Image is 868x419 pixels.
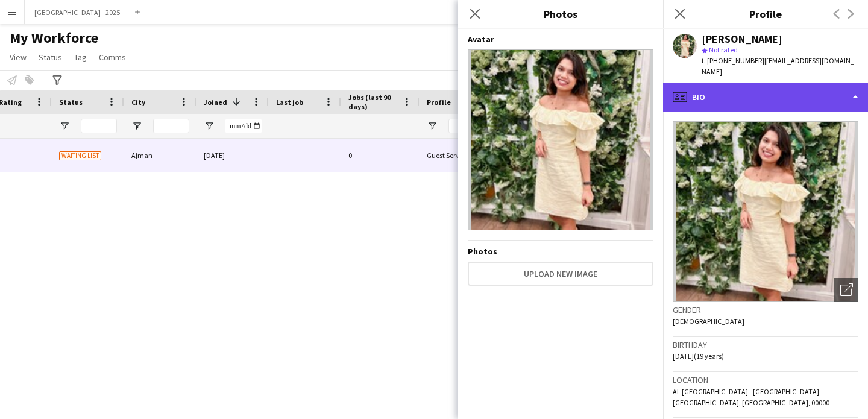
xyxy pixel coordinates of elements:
div: [PERSON_NAME] [702,34,782,45]
span: Last job [276,98,303,107]
button: Open Filter Menu [131,121,142,131]
span: Not rated [709,45,738,54]
span: My Workforce [10,29,98,47]
div: Open photos pop-in [834,278,858,302]
a: Comms [94,49,131,65]
span: [DEMOGRAPHIC_DATA] [673,317,744,326]
a: View [5,49,31,65]
img: Crew avatar [468,49,653,230]
a: Tag [69,49,92,65]
span: | [EMAIL_ADDRESS][DOMAIN_NAME] [702,56,854,76]
span: t. [PHONE_NUMBER] [702,56,764,65]
h4: Avatar [468,34,653,45]
span: Waiting list [59,151,101,160]
div: 0 [341,139,420,172]
input: Profile Filter Input [448,119,489,133]
h3: Profile [663,6,868,22]
div: [DATE] [197,139,269,172]
h3: Birthday [673,339,858,350]
button: [GEOGRAPHIC_DATA] - 2025 [25,1,130,24]
img: Crew avatar or photo [673,121,858,302]
button: Open Filter Menu [59,121,70,131]
span: [DATE] (19 years) [673,351,724,361]
span: Status [39,52,62,63]
button: Upload new image [468,262,653,286]
button: Open Filter Menu [427,121,438,131]
div: Bio [663,83,868,112]
app-action-btn: Advanced filters [50,73,64,87]
input: City Filter Input [153,119,189,133]
h3: Gender [673,304,858,315]
span: Jobs (last 90 days) [348,93,398,111]
button: Open Filter Menu [204,121,215,131]
h4: Photos [468,246,653,257]
div: Guest Services Team [420,139,497,172]
span: City [131,98,145,107]
span: View [10,52,27,63]
span: Comms [99,52,126,63]
span: Profile [427,98,451,107]
span: Status [59,98,83,107]
h3: Photos [458,6,663,22]
h3: Location [673,374,858,385]
div: Ajman [124,139,197,172]
span: Tag [74,52,87,63]
input: Status Filter Input [81,119,117,133]
input: Joined Filter Input [225,119,262,133]
span: AL [GEOGRAPHIC_DATA] - [GEOGRAPHIC_DATA] - [GEOGRAPHIC_DATA], [GEOGRAPHIC_DATA], 00000 [673,387,829,407]
span: Joined [204,98,227,107]
a: Status [34,49,67,65]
